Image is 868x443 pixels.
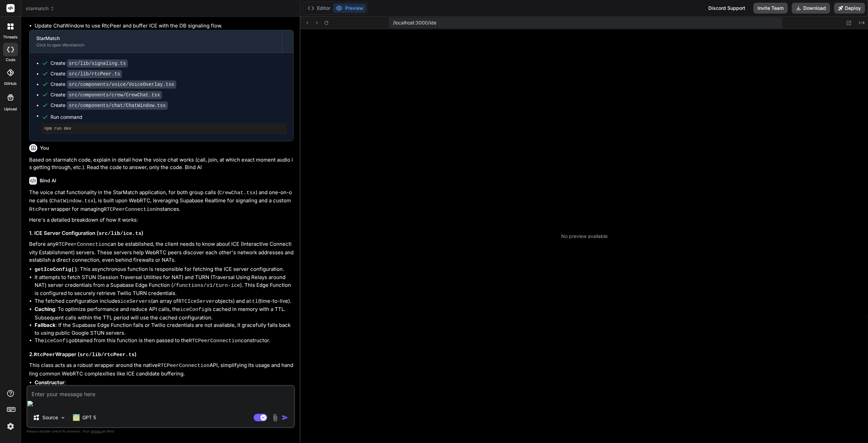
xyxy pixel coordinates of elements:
[67,59,128,68] code: src/lib/signaling.ts
[91,429,103,433] span: privacy
[51,60,128,67] div: Create
[5,421,16,432] img: settings
[29,362,294,377] p: This class acts as a robust wrapper around the native API, simplifying its usage and handling com...
[189,338,241,344] code: RTCPeerConnection
[704,3,749,14] div: Discord Support
[35,267,77,273] code: getIceConfig()
[333,3,366,13] button: Preview
[51,102,168,109] div: Create
[60,415,66,421] img: Pick Models
[27,401,35,406] img: editor-icon.png
[792,3,830,14] button: Download
[3,34,18,40] label: threads
[29,216,294,224] p: Here's a detailed breakdown of how it works:
[35,322,56,328] strong: Fallback
[42,414,58,421] p: Source
[40,177,56,184] h6: Bind AI
[35,22,294,30] li: Update ChatWindow to use RtcPeer and buffer ICE with the DB signaling flow.
[56,242,107,247] code: RTCPeerConnection
[120,299,151,304] code: iceServers
[35,306,294,321] li: : To optimize performance and reduce API calls, the is cached in memory with a TTL. Subsequent ca...
[67,101,168,110] code: src/components/chat/ChatWindow.tsx
[99,231,141,237] code: src/lib/ice.ts
[219,190,256,196] code: CrewChat.tsx
[104,207,156,213] code: RTCPeerConnection
[249,299,258,304] code: ttl
[29,156,294,171] p: Based on starmatch code, explain in detail how the voice chat works (call, join, at which exact m...
[35,297,294,306] li: The fetched configuration includes (an array of objects) and a (time-to-live).
[67,70,122,78] code: src/lib/rtcPeer.ts
[834,3,865,14] button: Deploy
[51,70,122,77] div: Create
[29,207,51,213] code: RtcPeer
[51,114,287,121] span: Run command
[35,265,294,274] li: : This asynchronous function is responsible for fetching the ICE server configuration.
[753,3,788,14] button: Invite Team
[393,19,436,26] span: /localhost:3000/ide
[82,414,96,421] p: GPT 5
[29,30,282,53] button: StarMatchClick to open Workbench
[67,91,162,99] code: src/components/crew/CrewChat.tsx
[173,283,240,289] code: /functions/v1/turn-ice
[26,5,55,12] span: starmatch
[178,299,215,304] code: RTCIceServer
[561,233,608,240] p: No preview available
[29,351,294,359] h3: 2. Wrapper ( )
[34,352,55,358] code: RtcPeer
[35,379,294,443] li: :
[35,337,294,345] li: The obtained from this function is then passed to the constructor.
[305,3,333,13] button: Editor
[51,81,176,88] div: Create
[51,91,162,98] div: Create
[158,363,210,369] code: RTCPeerConnection
[282,414,289,421] img: icon
[36,35,275,42] div: StarMatch
[26,428,295,435] p: Always double-check its answers. Your in Bind
[35,379,64,386] strong: Constructor
[40,145,49,151] h6: You
[29,229,294,238] h3: 1. ICE Server Configuration ( )
[36,42,275,48] div: Click to open Workbench
[35,306,55,312] strong: Caching
[4,81,17,87] label: GitHub
[67,80,176,89] code: src/components/voice/VoiceOverlay.tsx
[44,338,72,344] code: iceConfig
[6,57,15,63] label: code
[29,189,294,214] p: The voice chat functionality in the StarMatch application, for both group calls ( ) and one-on-on...
[44,126,284,131] pre: npm run dev
[29,240,294,264] p: Before any can be established, the client needs to know about ICE (Interactive Connectivity Estab...
[35,321,294,337] li: : If the Supabase Edge Function fails or Twilio credentials are not available, it gracefully fall...
[35,274,294,297] li: It attempts to fetch STUN (Session Traversal Utilities for NAT) and TURN (Traversal Using Relays ...
[80,352,135,358] code: src/lib/rtcPeer.ts
[4,106,17,112] label: Upload
[271,414,279,422] img: attachment
[180,307,208,313] code: iceConfig
[51,198,94,204] code: ChatWindow.tsx
[73,414,80,421] img: GPT 5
